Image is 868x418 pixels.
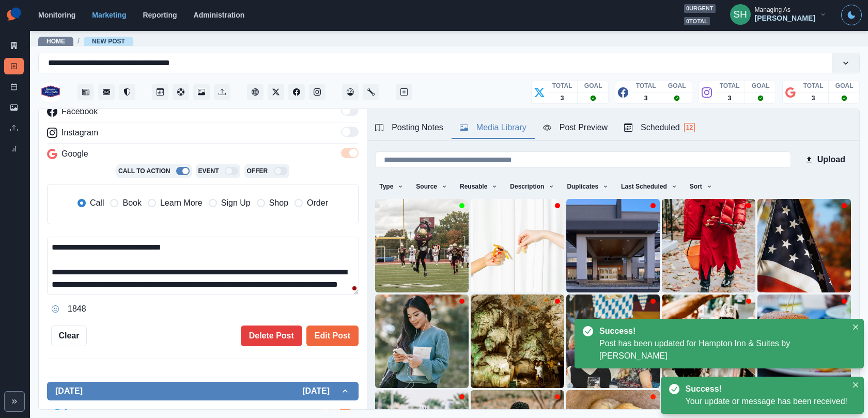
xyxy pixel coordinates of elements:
[78,36,80,47] span: /
[752,81,770,90] p: GOAL
[799,149,851,170] button: Upload
[396,84,412,100] button: Create New Post
[4,141,24,157] a: Review Summary
[841,5,862,25] button: Toggle Mode
[722,4,835,25] button: Managing As[PERSON_NAME]
[51,326,87,346] button: Clear
[644,94,648,103] p: 3
[849,379,862,391] button: Close
[98,84,115,100] button: Messages
[38,11,75,19] a: Monitoring
[4,37,24,54] a: Marketing Summary
[617,178,681,195] button: Last Scheduled
[61,148,88,160] p: Google
[375,199,469,292] img: skvlu1n9ytp1sruzmwcg
[812,94,815,103] p: 3
[835,81,854,90] p: GOAL
[61,105,98,118] p: Facebook
[247,84,263,100] button: Client Website
[375,295,469,388] img: xr4s6jyadbmirs5gpkpl
[803,81,824,90] p: TOTAL
[68,303,86,315] p: 1848
[194,11,245,19] a: Administration
[269,197,288,209] span: Shop
[686,395,847,408] div: Your update or message has been received!
[4,99,24,116] a: Media Library
[122,197,141,209] span: Book
[214,84,230,100] button: Uploads
[686,178,717,195] button: Sort
[4,120,24,136] a: Uploads
[584,81,602,90] p: GOAL
[757,199,851,292] img: gb4zrcte6ygh8vohwkcc
[55,386,83,396] h2: [DATE]
[728,94,732,103] p: 3
[90,197,104,209] span: Call
[471,199,564,292] img: habf5iwby0r5pvaqin9t
[684,123,695,132] span: 12
[566,199,660,292] img: sopyp9mcoleggclv6ccz
[288,84,305,100] a: Facebook
[47,382,359,400] button: [DATE][DATE]
[363,84,379,100] button: Administration
[456,178,502,195] button: Reusable
[309,84,326,100] button: Instagram
[143,11,177,19] a: Reporting
[757,295,851,388] img: rgv399bqoukypojpb9hy
[92,11,126,19] a: Marketing
[599,325,843,337] div: Success!
[92,38,125,45] a: New Post
[755,6,791,13] div: Managing As
[561,94,564,103] p: 3
[246,166,268,176] p: Offer
[152,84,168,100] button: Post Schedule
[268,84,284,100] button: Twitter
[375,121,443,134] div: Posting Notes
[471,295,564,388] img: rm75yzautt48dykwvddv
[662,295,755,388] img: vts7se6jim2gqeb2wswi
[599,337,847,362] div: Post has been updated for Hampton Inn & Suites by [PERSON_NAME]
[221,197,251,209] span: Sign Up
[173,84,189,100] a: Content Pool
[241,326,302,346] button: Delete Post
[198,166,219,176] p: Event
[342,84,359,100] button: Dashboard
[4,79,24,95] a: Post Schedule
[733,2,747,27] div: Sara Haas
[563,178,613,195] button: Duplicates
[78,84,94,100] button: Stream
[302,386,340,396] h2: [DATE]
[4,391,25,412] button: Expand
[307,197,328,209] span: Order
[636,81,656,90] p: TOTAL
[460,121,526,134] div: Media Library
[412,178,452,195] button: Source
[686,383,843,395] div: Success!
[566,295,660,388] img: iuhkxfmcpos0f9wfc5pz
[47,38,65,45] a: Home
[47,301,64,317] button: Opens Emoji Picker
[552,81,572,90] p: TOTAL
[306,326,359,346] button: Edit Post
[668,81,686,90] p: GOAL
[61,127,98,139] p: Instagram
[755,14,815,23] div: [PERSON_NAME]
[118,166,170,176] p: Call To Action
[684,17,710,26] span: 0 total
[193,84,210,100] button: Media Library
[375,178,408,195] button: Type
[624,121,695,134] div: Scheduled
[849,321,862,333] button: Close
[119,84,135,100] button: Reviews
